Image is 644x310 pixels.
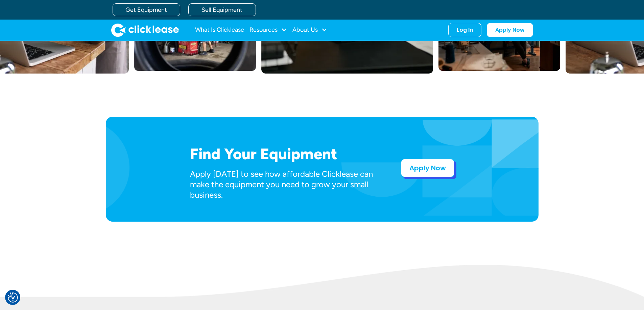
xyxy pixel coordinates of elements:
[292,23,327,37] div: About Us
[190,145,379,163] h2: Find Your Equipment
[195,23,244,37] a: What Is Clicklease
[111,23,179,37] img: Clicklease logo
[8,292,18,303] button: Consent Preferences
[111,23,179,37] a: home
[190,169,379,200] p: Apply [DATE] to see how affordable Clicklease can make the equipment you need to grow your small ...
[487,23,533,37] a: Apply Now
[457,27,473,33] div: Log In
[249,23,287,37] div: Resources
[401,159,454,177] a: Apply Now
[188,3,256,16] a: Sell Equipment
[8,292,18,303] img: Revisit consent button
[113,3,180,16] a: Get Equipment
